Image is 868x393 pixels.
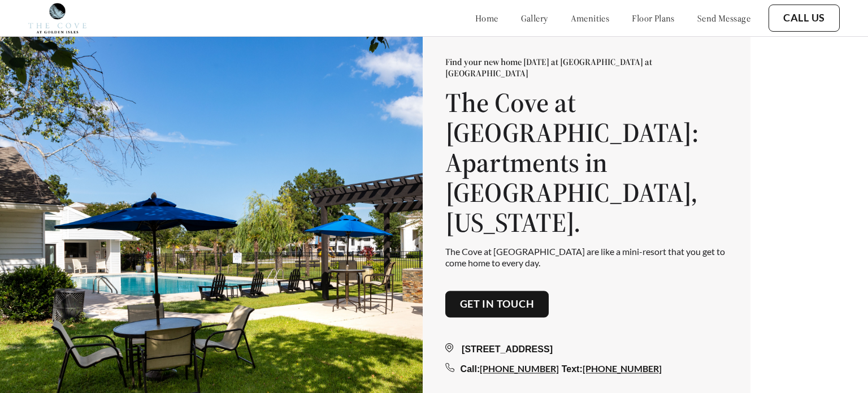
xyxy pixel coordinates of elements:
[583,364,662,374] a: [PHONE_NUMBER]
[480,364,559,374] a: [PHONE_NUMBER]
[521,12,548,24] a: gallery
[460,298,535,310] a: Get in touch
[475,12,498,24] a: home
[445,343,728,357] div: [STREET_ADDRESS]
[783,12,825,24] a: Call Us
[571,12,610,24] a: amenities
[445,57,728,79] p: Find your new home [DATE] at [GEOGRAPHIC_DATA] at [GEOGRAPHIC_DATA]
[697,12,750,24] a: send message
[769,5,840,32] button: Call Us
[461,365,480,374] span: Call:
[445,247,728,268] p: The Cove at [GEOGRAPHIC_DATA] are like a mini-resort that you get to come home to every day.
[445,291,549,318] button: Get in touch
[632,12,675,24] a: floor plans
[445,88,728,237] h1: The Cove at [GEOGRAPHIC_DATA]: Apartments in [GEOGRAPHIC_DATA], [US_STATE].
[28,3,86,33] img: cove_at_golden_isles_logo.png
[562,365,583,374] span: Text:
